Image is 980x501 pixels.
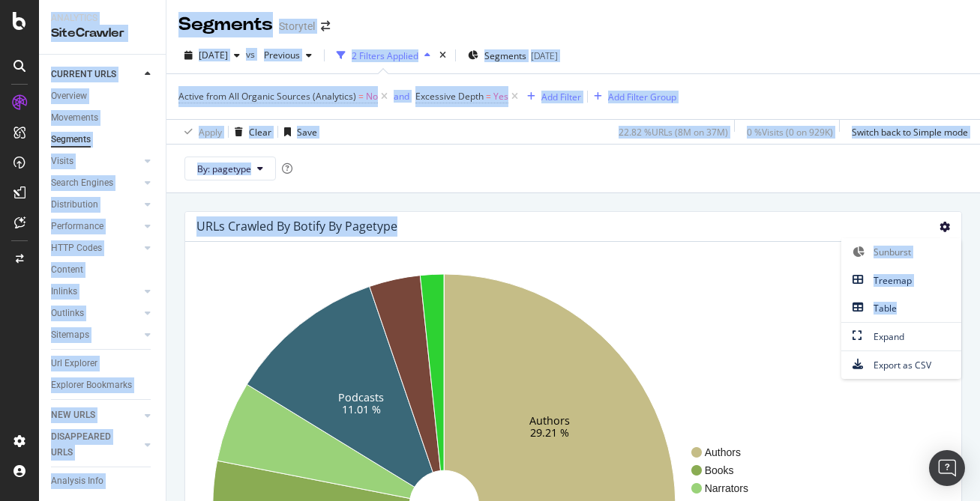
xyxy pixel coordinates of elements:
a: Url Explorer [51,356,155,371]
span: Excessive Depth [415,90,484,103]
div: Explorer Bookmarks [51,377,132,393]
button: Apply [178,120,222,144]
text: Authors [529,413,570,427]
a: Analysis Info [51,473,155,489]
a: Movements [51,110,155,126]
div: Visits [51,154,73,169]
h4: URLs Crawled By Botify By pagetype [196,216,397,237]
div: HTTP Codes [51,240,102,256]
a: CURRENT URLS [51,67,140,82]
button: Previous [258,43,318,67]
div: Overview [51,88,87,104]
a: Distribution [51,197,140,213]
div: NEW URLS [51,407,95,423]
button: and [394,89,409,103]
div: Add Filter [541,91,581,103]
span: Table [841,298,961,318]
button: Add Filter Group [588,88,676,106]
span: Authors [705,445,754,460]
div: Add Filter Group [608,91,676,103]
span: Sunburst [841,242,961,262]
i: Options [940,222,950,232]
button: 2 Filters Applied [331,43,436,67]
a: Inlinks [51,284,140,300]
a: Overview [51,88,155,104]
div: DISAPPEARED URLS [51,429,127,461]
span: = [486,90,491,103]
div: and [394,90,409,103]
a: Performance [51,219,140,234]
div: arrow-right-arrow-left [321,21,330,31]
div: Sitemaps [51,327,89,343]
div: times [436,48,449,63]
span: vs [246,48,258,61]
button: By: pagetype [184,157,276,180]
a: Visits [51,154,140,169]
text: 29.21 % [530,425,569,439]
div: Segments [51,132,91,148]
div: Apply [199,126,222,139]
div: CURRENT URLS [51,67,116,82]
text: 11.01 % [342,402,381,416]
a: Explorer Bookmarks [51,377,155,393]
span: Export as CSV [841,355,961,375]
span: 2025 Sep. 11th [199,49,228,61]
div: Open Intercom Messenger [929,450,965,486]
a: Sitemaps [51,327,140,343]
a: Content [51,262,155,278]
div: [DATE] [531,49,558,62]
span: = [358,90,364,103]
button: [DATE] [178,43,246,67]
span: Yes [493,86,508,107]
span: Active from All Organic Sources (Analytics) [178,90,356,103]
a: Search Engines [51,175,140,191]
div: Clear [249,126,271,139]
div: Segments [178,12,273,37]
div: Search Engines [51,175,113,191]
span: Segments [484,49,526,62]
div: Url Explorer [51,356,97,371]
span: Books [705,463,754,478]
div: 22.82 % URLs ( 8M on 37M ) [619,126,728,139]
button: Clear [229,120,271,144]
text: Podcasts [338,390,384,404]
a: HTTP Codes [51,240,140,256]
span: Narrators [705,481,754,496]
button: Segments[DATE] [462,43,564,67]
div: Switch back to Simple mode [852,126,968,139]
a: NEW URLS [51,407,140,423]
div: Performance [51,219,103,234]
div: Save [297,126,317,139]
span: By: pagetype [197,163,251,175]
a: Segments [51,132,155,148]
span: No [366,86,378,107]
div: Storytel [279,19,315,34]
a: DISAPPEARED URLS [51,429,140,461]
div: 0 % Visits ( 0 on 929K ) [747,126,833,139]
a: Outlinks [51,306,140,321]
button: Add Filter [521,88,581,106]
div: Analytics [51,12,154,25]
div: SiteCrawler [51,25,154,42]
div: Distribution [51,197,98,213]
span: Previous [258,49,300,61]
div: Inlinks [51,284,77,300]
div: 2 Filters Applied [352,49,418,62]
span: Treemap [841,270,961,291]
span: Expand [841,327,961,347]
div: Content [51,262,83,278]
button: Switch back to Simple mode [846,120,968,144]
div: Outlinks [51,306,84,321]
button: Save [278,120,317,144]
div: Analysis Info [51,473,103,489]
div: Movements [51,110,98,126]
